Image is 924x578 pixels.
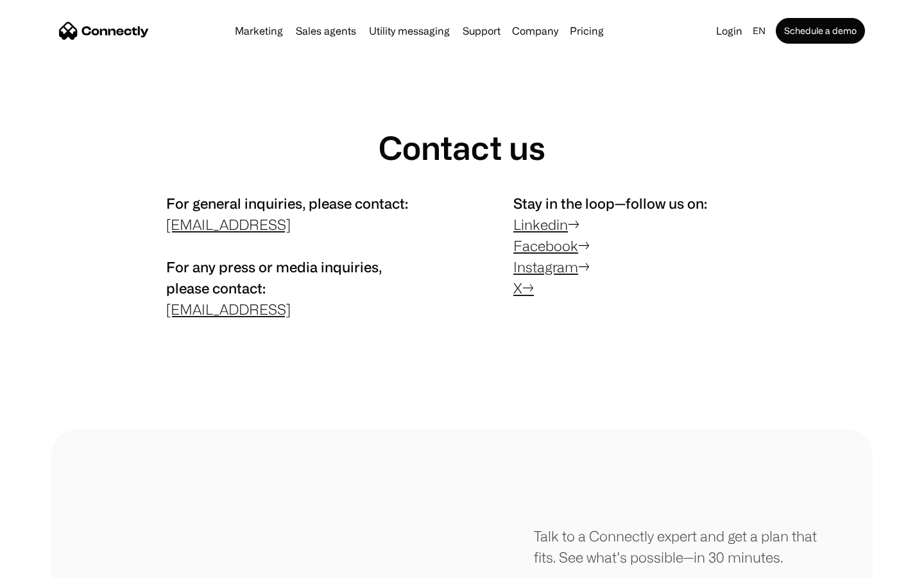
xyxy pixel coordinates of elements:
a: X [513,280,522,296]
a: Login [711,22,748,40]
a: Utility messaging [364,26,455,36]
a: Support [458,26,506,36]
h1: Contact us [379,128,545,167]
a: Facebook [513,238,578,254]
span: For general inquiries, please contact: [166,195,408,211]
div: Talk to a Connectly expert and get a plan that fits. See what’s possible—in 30 minutes. [534,525,821,568]
p: → → → [513,193,758,299]
a: Instagram [513,259,578,275]
span: Stay in the loop—follow us on: [513,195,707,211]
a: [EMAIL_ADDRESS] [166,216,291,232]
a: Pricing [565,26,609,36]
span: For any press or media inquiries, please contact: [166,259,382,296]
a: → [522,280,534,296]
a: Sales agents [291,26,361,36]
a: Schedule a demo [776,18,865,44]
div: en [753,22,766,40]
a: Marketing [230,26,288,36]
ul: Language list [26,556,77,574]
a: Linkedin [513,216,568,232]
a: [EMAIL_ADDRESS] [166,301,291,317]
aside: Language selected: English [13,554,77,574]
div: Company [512,22,558,40]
